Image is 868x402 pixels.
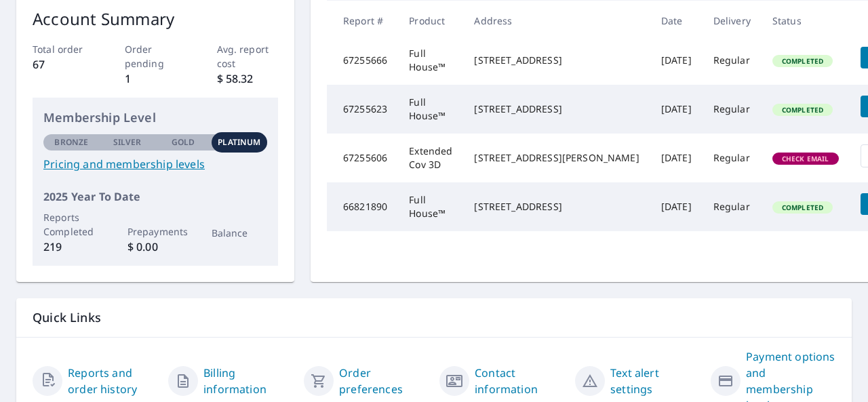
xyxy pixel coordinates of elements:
a: Pricing and membership levels [43,156,267,172]
p: Silver [113,136,142,148]
a: Text alert settings [610,365,700,397]
td: 67255606 [327,134,398,182]
td: 66821890 [327,182,398,231]
span: Completed [774,105,831,115]
p: Order pending [125,42,186,71]
div: [STREET_ADDRESS] [474,54,639,67]
td: Regular [703,182,762,231]
p: 1 [125,71,186,87]
p: Account Summary [33,7,278,31]
p: Prepayments [127,224,184,239]
td: [DATE] [650,36,703,85]
td: Regular [703,36,762,85]
p: Platinum [218,136,260,148]
td: Extended Cov 3D [398,134,463,182]
td: Full House™ [398,182,463,231]
p: Total order [33,42,94,56]
p: Bronze [54,136,88,148]
td: [DATE] [650,182,703,231]
td: Full House™ [398,85,463,134]
p: $ 58.32 [217,71,279,87]
div: [STREET_ADDRESS] [474,102,639,116]
p: Reports Completed [43,210,100,239]
td: Full House™ [398,36,463,85]
td: Regular [703,134,762,182]
div: [STREET_ADDRESS] [474,200,639,214]
span: Completed [774,56,831,66]
td: [DATE] [650,85,703,134]
p: Balance [212,226,268,240]
td: Regular [703,85,762,134]
td: 67255623 [327,85,398,134]
p: 67 [33,56,94,73]
p: Avg. report cost [217,42,279,71]
td: [DATE] [650,134,703,182]
div: [STREET_ADDRESS][PERSON_NAME] [474,151,639,165]
p: $ 0.00 [127,239,184,255]
p: Gold [172,136,195,148]
a: Order preferences [339,365,429,397]
p: Membership Level [43,108,267,127]
a: Billing information [203,365,293,397]
p: Quick Links [33,309,835,326]
span: Check Email [774,154,837,163]
td: 67255666 [327,36,398,85]
p: 219 [43,239,100,255]
span: Completed [774,203,831,212]
p: 2025 Year To Date [43,188,267,205]
a: Reports and order history [68,365,157,397]
a: Contact information [475,365,564,397]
